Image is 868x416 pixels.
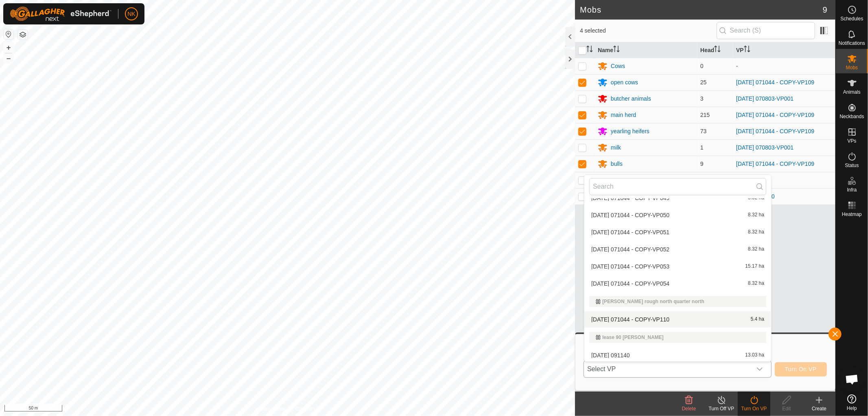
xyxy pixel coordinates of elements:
[847,187,857,192] span: Infra
[846,65,858,70] span: Mobs
[840,114,864,119] span: Neckbands
[611,127,649,136] div: yearling heifers
[580,26,717,35] span: 4 selected
[127,10,135,18] span: NK
[736,193,775,200] a: [DATE] 091140
[748,281,764,286] span: 8.32 ha
[845,163,859,168] span: Status
[584,224,771,240] li: 2025-08-13 071044 - COPY-VP051
[745,352,764,358] span: 13.03 ha
[591,264,669,269] span: [DATE] 071044 - COPY-VP053
[736,79,814,86] a: [DATE] 071044 - COPY-VP109
[700,144,704,151] span: 1
[611,143,621,152] div: milk
[584,347,771,363] li: 2025-08-12 091140
[580,5,823,15] h2: Mobs
[700,161,704,167] span: 9
[752,361,768,377] div: dropdown trigger
[697,42,733,58] th: Head
[10,7,112,21] img: Gallagher Logo
[584,207,771,223] li: 2025-08-13 071044 - COPY-VP050
[847,406,857,411] span: Help
[596,335,760,340] div: lease 90 [PERSON_NAME]
[611,95,651,103] div: butcher animals
[591,247,669,252] span: [DATE] 071044 - COPY-VP052
[738,405,770,412] div: Turn On VP
[843,90,861,95] span: Animals
[586,47,593,53] p-sorticon: Activate to sort
[4,29,13,39] button: Reset Map
[751,317,764,322] span: 5.4 ha
[595,42,697,58] th: Name
[591,352,630,358] span: [DATE] 091140
[775,362,827,376] button: Turn On VP
[736,161,814,167] a: [DATE] 071044 - COPY-VP109
[591,212,669,218] span: [DATE] 071044 - COPY-VP050
[700,95,704,102] span: 3
[591,317,669,322] span: [DATE] 071044 - COPY-VP110
[717,22,815,39] input: Search (S)
[591,229,669,235] span: [DATE] 071044 - COPY-VP051
[705,405,738,412] div: Turn Off VP
[700,128,707,134] span: 73
[295,405,319,413] a: Contact Us
[840,367,864,392] a: Open chat
[682,406,696,412] span: Delete
[736,112,814,118] a: [DATE] 071044 - COPY-VP109
[842,212,862,217] span: Heatmap
[611,111,636,119] div: main herd
[4,43,13,53] button: +
[700,63,704,69] span: 0
[839,41,865,46] span: Notifications
[733,58,835,74] td: -
[733,42,835,58] th: VP
[714,47,721,53] p-sorticon: Activate to sort
[591,281,669,286] span: [DATE] 071044 - COPY-VP054
[611,78,638,87] div: open cows
[589,178,766,195] input: Search
[803,405,835,412] div: Create
[584,361,752,377] span: Select VP
[836,391,868,414] a: Help
[700,79,707,86] span: 25
[611,62,625,70] div: Cows
[736,144,794,151] a: [DATE] 070803-VP001
[18,30,28,40] button: Map Layers
[596,299,760,304] div: [PERSON_NAME] rough north quarter north
[700,112,710,118] span: 215
[744,47,750,53] p-sorticon: Activate to sort
[847,139,856,143] span: VPs
[823,4,827,16] span: 9
[748,212,764,218] span: 8.32 ha
[584,275,771,292] li: 2025-08-13 071044 - COPY-VP054
[745,264,764,269] span: 15.17 ha
[840,16,863,21] span: Schedules
[748,247,764,252] span: 8.32 ha
[785,366,817,372] span: Turn On VP
[256,405,286,413] a: Privacy Policy
[611,160,623,168] div: bulls
[613,47,620,53] p-sorticon: Activate to sort
[736,95,794,102] a: [DATE] 070803-VP001
[584,311,771,328] li: 2025-08-13 071044 - COPY-VP110
[4,53,13,63] button: –
[584,258,771,275] li: 2025-08-13 071044 - COPY-VP053
[736,128,814,134] a: [DATE] 071044 - COPY-VP109
[584,241,771,258] li: 2025-08-13 071044 - COPY-VP052
[770,405,803,412] div: Edit
[748,229,764,235] span: 8.32 ha
[733,172,835,188] td: -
